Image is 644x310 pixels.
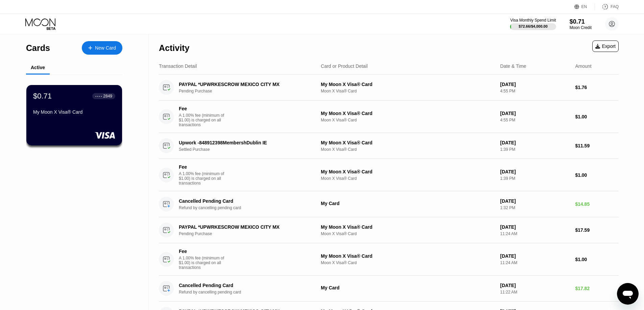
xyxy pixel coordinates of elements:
[575,286,619,291] div: $17.82
[321,89,495,93] div: Moon X Visa® Card
[179,249,226,254] div: Fee
[31,65,45,70] div: Active
[575,172,619,178] div: $1.00
[179,205,320,210] div: Refund by cancelling pending card
[510,18,556,23] div: Visa Monthly Spend Limit
[321,169,495,174] div: My Moon X Visa® Card
[179,283,310,288] div: Cancelled Pending Card
[82,41,122,55] div: New Card
[500,198,570,204] div: [DATE]
[321,176,495,181] div: Moon X Visa® Card
[159,191,619,217] div: Cancelled Pending CardRefund by cancelling pending cardMy Card[DATE]1:32 PM$14.85
[500,290,570,294] div: 11:22 AM
[179,256,230,270] div: A 1.00% fee (minimum of $1.00) is charged on all transactions
[500,118,570,122] div: 4:55 PM
[179,171,230,186] div: A 1.00% fee (minimum of $1.00) is charged on all transactions
[33,92,52,101] div: $0.71
[575,114,619,119] div: $1.00
[575,227,619,233] div: $17.59
[95,95,102,97] div: ● ● ● ●
[574,3,595,10] div: EN
[179,89,320,93] div: Pending Purchase
[95,45,116,51] div: New Card
[321,260,495,265] div: Moon X Visa® Card
[500,205,570,210] div: 1:32 PM
[179,164,226,170] div: Fee
[500,63,526,69] div: Date & Time
[617,283,639,305] iframe: Button to launch messaging window, conversation in progress
[159,133,619,159] div: Upwork -848912398MembershDublin IESettled PurchaseMy Moon X Visa® CardMoon X Visa® Card[DATE]1:39...
[103,94,112,98] div: 2849
[570,25,592,30] div: Moon Credit
[321,253,495,259] div: My Moon X Visa® Card
[575,257,619,262] div: $1.00
[179,140,310,145] div: Upwork -848912398MembershDublin IE
[159,63,197,69] div: Transaction Detail
[500,140,570,145] div: [DATE]
[321,224,495,230] div: My Moon X Visa® Card
[159,75,619,101] div: PAYPAL *UPWRKESCROW MEXICO CITY MXPending PurchaseMy Moon X Visa® CardMoon X Visa® Card[DATE]4:55...
[159,243,619,276] div: FeeA 1.00% fee (minimum of $1.00) is charged on all transactionsMy Moon X Visa® CardMoon X Visa® ...
[500,169,570,174] div: [DATE]
[159,43,189,53] div: Activity
[159,101,619,133] div: FeeA 1.00% fee (minimum of $1.00) is charged on all transactionsMy Moon X Visa® CardMoon X Visa® ...
[321,285,495,290] div: My Card
[575,143,619,148] div: $11.59
[321,63,368,69] div: Card or Product Detail
[595,44,616,49] div: Export
[321,111,495,116] div: My Moon X Visa® Card
[33,109,115,115] div: My Moon X Visa® Card
[500,260,570,265] div: 11:24 AM
[179,231,320,236] div: Pending Purchase
[500,176,570,181] div: 1:39 PM
[500,224,570,230] div: [DATE]
[519,24,548,28] div: $72.66 / $4,000.00
[500,111,570,116] div: [DATE]
[321,201,495,206] div: My Card
[500,147,570,152] div: 1:39 PM
[500,231,570,236] div: 11:24 AM
[500,283,570,288] div: [DATE]
[570,18,592,25] div: $0.71
[500,89,570,93] div: 4:55 PM
[510,18,556,30] div: Visa Monthly Spend Limit$72.66/$4,000.00
[179,224,310,230] div: PAYPAL *UPWRKESCROW MEXICO CITY MX
[581,4,587,9] div: EN
[179,198,310,204] div: Cancelled Pending Card
[179,147,320,152] div: Settled Purchase
[26,43,50,53] div: Cards
[321,231,495,236] div: Moon X Visa® Card
[179,290,320,294] div: Refund by cancelling pending card
[592,40,619,52] div: Export
[159,217,619,243] div: PAYPAL *UPWRKESCROW MEXICO CITY MXPending PurchaseMy Moon X Visa® CardMoon X Visa® Card[DATE]11:2...
[575,63,591,69] div: Amount
[595,3,619,10] div: FAQ
[159,276,619,302] div: Cancelled Pending CardRefund by cancelling pending cardMy Card[DATE]11:22 AM$17.82
[570,18,592,30] div: $0.71Moon Credit
[26,85,122,145] div: $0.71● ● ● ●2849My Moon X Visa® Card
[321,140,495,145] div: My Moon X Visa® Card
[179,113,230,127] div: A 1.00% fee (minimum of $1.00) is charged on all transactions
[159,159,619,191] div: FeeA 1.00% fee (minimum of $1.00) is charged on all transactionsMy Moon X Visa® CardMoon X Visa® ...
[179,82,310,87] div: PAYPAL *UPWRKESCROW MEXICO CITY MX
[575,85,619,90] div: $1.76
[321,118,495,122] div: Moon X Visa® Card
[500,82,570,87] div: [DATE]
[179,106,226,111] div: Fee
[321,147,495,152] div: Moon X Visa® Card
[500,253,570,259] div: [DATE]
[611,4,619,9] div: FAQ
[575,201,619,207] div: $14.85
[321,82,495,87] div: My Moon X Visa® Card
